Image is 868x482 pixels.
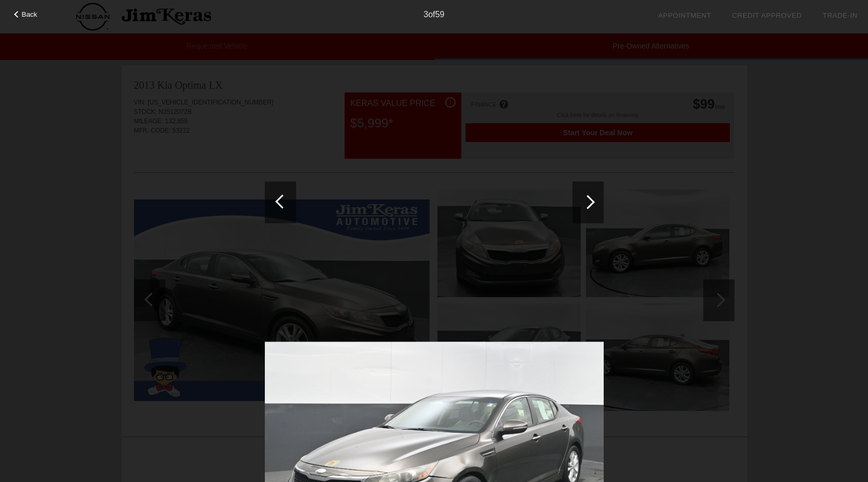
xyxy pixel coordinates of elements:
[423,10,428,19] span: 3
[732,11,802,19] a: Credit Approved
[22,10,38,18] span: Back
[823,11,858,19] a: Trade-In
[435,10,445,19] span: 59
[658,11,711,19] a: Appointment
